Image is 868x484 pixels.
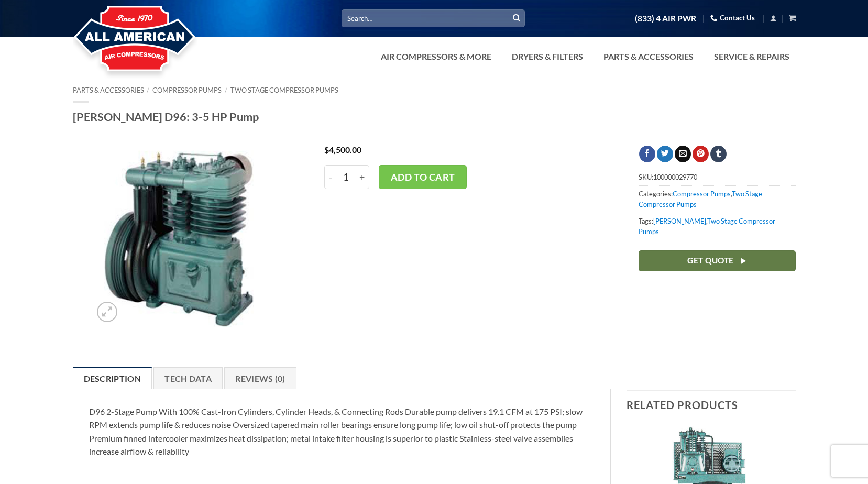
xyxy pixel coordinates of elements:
a: Service & Repairs [708,46,796,67]
img: Curtis D96: 3-5 HP Pump [92,146,273,327]
a: Pin on Pinterest [693,146,709,162]
a: Tech Data [153,367,223,389]
a: Compressor Pumps [673,190,731,198]
a: View cart [789,12,796,25]
span: Categories: , [639,185,796,213]
h1: [PERSON_NAME] D96: 3-5 HP Pump [73,109,796,124]
a: Share on Tumblr [710,146,727,162]
span: 100000029770 [653,173,697,181]
button: Add to cart [379,165,467,189]
span: Tags: , [639,213,796,240]
button: Submit [509,10,524,26]
a: Two Stage Compressor Pumps [230,86,338,94]
a: Reviews (0) [224,367,296,389]
span: SKU: [639,169,796,185]
input: Search… [342,9,525,27]
span: / [225,86,227,94]
a: Parts & Accessories [597,46,700,67]
a: [PERSON_NAME] [653,217,706,225]
a: Email to a Friend [675,146,691,162]
a: (833) 4 AIR PWR [635,9,696,28]
a: Compressor Pumps [152,86,222,94]
h3: Related products [627,391,796,419]
a: Two Stage Compressor Pumps [639,217,775,236]
a: Share on Twitter [657,146,673,162]
span: $ [324,145,329,155]
a: Login [770,12,777,25]
bdi: 4,500.00 [324,145,361,155]
span: / [147,86,149,94]
span: Get Quote [687,254,733,267]
p: D96 2-Stage Pump With 100% Cast-Iron Cylinders, Cylinder Heads, & Connecting Rods Durable pump de... [89,405,595,458]
a: Dryers & Filters [506,46,589,67]
input: Product quantity [337,165,356,189]
a: Description [73,367,152,389]
a: Zoom [97,302,117,322]
input: Increase quantity of Curtis D96: 3-5 HP Pump [356,165,369,189]
a: Share on Facebook [639,146,655,162]
a: Parts & Accessories [73,86,144,94]
input: Reduce quantity of Curtis D96: 3-5 HP Pump [324,165,337,189]
a: Get Quote [639,250,796,271]
a: Contact Us [710,10,755,26]
a: Air Compressors & More [375,46,498,67]
nav: Breadcrumb [73,86,796,94]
